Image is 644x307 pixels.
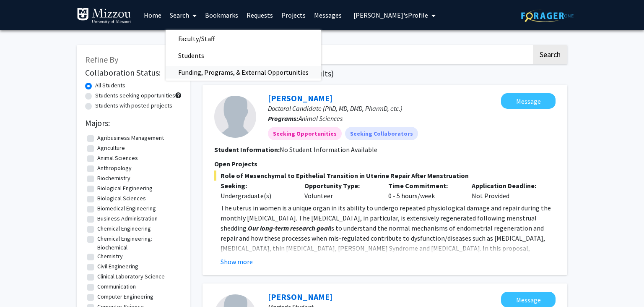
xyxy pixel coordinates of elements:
label: Civil Engineering [97,262,138,271]
label: Communication [97,282,136,291]
span: Funding, Programs, & External Opportunities [166,64,321,81]
label: Biological Engineering [97,184,153,193]
a: Search [166,0,201,30]
label: Animal Sciences [97,154,138,163]
h2: Collaboration Status: [85,68,182,78]
label: Agribusiness Management [97,134,164,142]
a: Messages [310,0,346,30]
span: Refine By [85,54,118,65]
label: Clinical Laboratory Science [97,272,165,281]
button: Search [533,45,567,64]
a: Requests [242,0,277,30]
p: Time Commitment: [388,181,460,191]
a: Students [166,49,321,62]
a: [PERSON_NAME] [268,291,332,302]
label: Computer Engineering [97,292,153,301]
input: Search Keywords [203,45,532,64]
div: Volunteer [298,181,382,201]
span: Students [166,47,217,64]
a: Faculty/Staff [166,32,321,45]
button: Message Marissa LaMartina [501,93,556,109]
iframe: Chat [6,269,36,301]
label: Agriculture [97,144,125,152]
a: Projects [277,0,310,30]
span: Animal Sciences [299,114,343,123]
span: Faculty/Staff [166,30,227,47]
label: Students seeking opportunities [95,91,175,100]
span: Role of Mesenchymal to Epithelial Transition in Uterine Repair After Menstruation [214,171,556,181]
p: Opportunity Type: [304,181,376,191]
b: Programs: [268,114,299,123]
label: Chemistry [97,252,123,261]
p: The uterus in women is a unique organ in its ability to undergo repeated physiological damage and... [221,203,556,283]
span: No Student Information Available [280,145,377,154]
div: Undergraduate(s) [221,191,292,201]
mat-chip: Seeking Collaborators [345,127,418,140]
label: Biological Sciences [97,194,146,203]
label: Business Administration [97,214,158,223]
div: Not Provided [465,181,549,201]
a: Funding, Programs, & External Opportunities [166,66,321,79]
label: Anthropology [97,164,132,173]
button: Show more [221,257,253,267]
div: 0 - 5 hours/week [382,181,466,201]
p: Application Deadline: [472,181,543,191]
span: Open Projects [214,160,257,168]
label: Chemical Engineering: Biochemical [97,234,179,252]
img: ForagerOne Logo [521,9,574,22]
em: Our long-term research goal [248,224,330,232]
label: Chemical Engineering [97,224,151,233]
span: Doctoral Candidate (PhD, MD, DMD, PharmD, etc.) [268,104,402,113]
b: Student Information: [214,145,280,154]
a: Home [140,0,166,30]
p: Seeking: [221,181,292,191]
label: Students with posted projects [95,101,172,110]
a: Bookmarks [201,0,242,30]
label: Biomedical Engineering [97,204,156,213]
a: [PERSON_NAME] [268,93,332,103]
h2: Majors: [85,118,182,128]
span: [PERSON_NAME]'s Profile [353,11,428,19]
h1: Page of ( total student results) [203,68,567,79]
label: All Students [95,81,125,90]
label: Biochemistry [97,174,130,183]
img: University of Missouri Logo [77,8,131,24]
mat-chip: Seeking Opportunities [268,127,342,140]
